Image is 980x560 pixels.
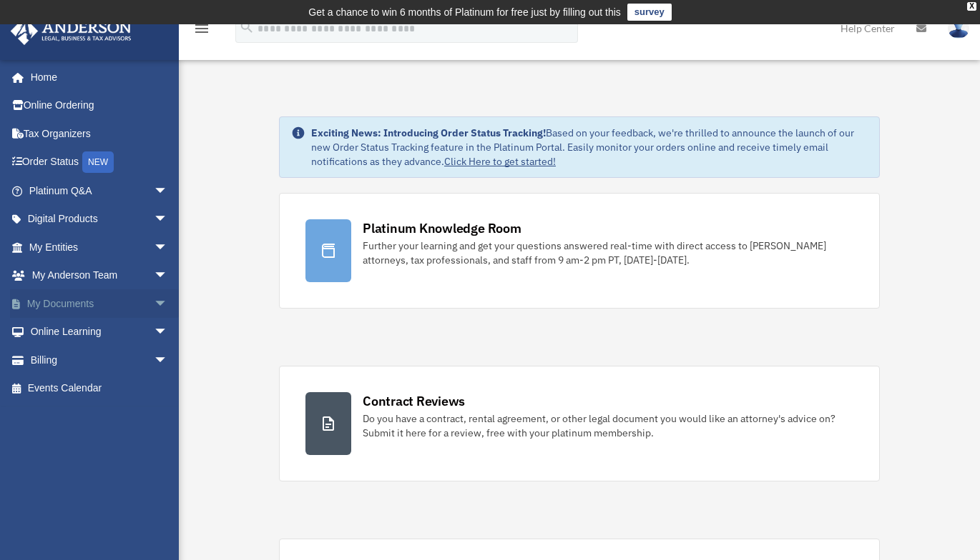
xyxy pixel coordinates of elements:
[10,233,190,261] a: My Entitiesarrow_drop_down
[239,19,255,35] i: search
[154,233,182,262] span: arrow_drop_down
[10,176,190,205] a: Platinum Q&Aarrow_drop_down
[627,4,672,21] a: survey
[10,119,190,148] a: Tax Organizers
[10,289,190,318] a: My Documentsarrow_drop_down
[279,193,880,309] a: Platinum Knowledge Room Further your learning and get your questions answered real-time with dire...
[10,374,190,403] a: Events Calendar
[10,346,190,374] a: Billingarrow_drop_down
[82,151,114,173] div: NEW
[193,20,210,37] i: menu
[308,4,621,21] div: Get a chance to win 6 months of Platinum for free just by filling out this
[948,18,969,39] img: User Pic
[363,219,521,237] div: Platinum Knowledge Room
[10,205,190,234] a: Digital Productsarrow_drop_down
[6,17,136,45] img: Anderson Advisors Platinum Portal
[363,411,853,440] div: Do you have a contract, rental agreement, or other legal document you would like an attorney's ad...
[967,2,976,11] div: close
[363,239,853,267] div: Further your learning and get your questions answered real-time with direct access to [PERSON_NAM...
[444,155,556,168] a: Click Here to get started!
[154,261,182,291] span: arrow_drop_down
[10,91,190,120] a: Online Ordering
[363,392,465,410] div: Contract Reviews
[10,63,182,91] a: Home
[10,318,190,346] a: Online Learningarrow_drop_down
[311,126,868,169] div: Based on your feedback, we're thrilled to announce the launch of our new Order Status Tracking fe...
[10,261,190,290] a: My Anderson Teamarrow_drop_down
[154,205,182,234] span: arrow_drop_down
[311,126,546,139] strong: Exciting News: Introducing Order Status Tracking!
[154,289,182,319] span: arrow_drop_down
[10,148,190,177] a: Order StatusNEW
[154,318,182,347] span: arrow_drop_down
[279,366,880,481] a: Contract Reviews Do you have a contract, rental agreement, or other legal document you would like...
[154,176,182,206] span: arrow_drop_down
[154,346,182,375] span: arrow_drop_down
[193,25,210,37] a: menu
